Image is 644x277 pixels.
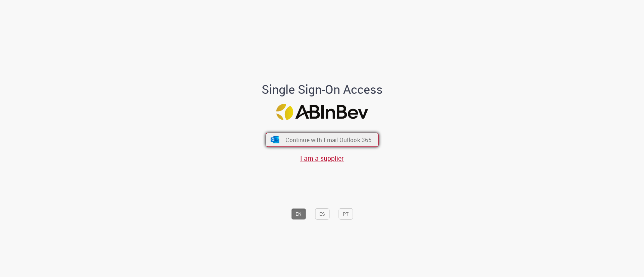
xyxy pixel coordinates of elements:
[315,208,329,220] button: ES
[291,208,306,220] button: EN
[229,83,415,96] h1: Single Sign-On Access
[285,136,372,144] span: Continue with Email Outlook 365
[276,104,368,120] img: Logo ABInBev
[300,154,344,163] a: I am a supplier
[266,133,379,147] button: ícone Azure/Microsoft 360 Continue with Email Outlook 365
[270,136,280,143] img: ícone Azure/Microsoft 360
[338,208,353,220] button: PT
